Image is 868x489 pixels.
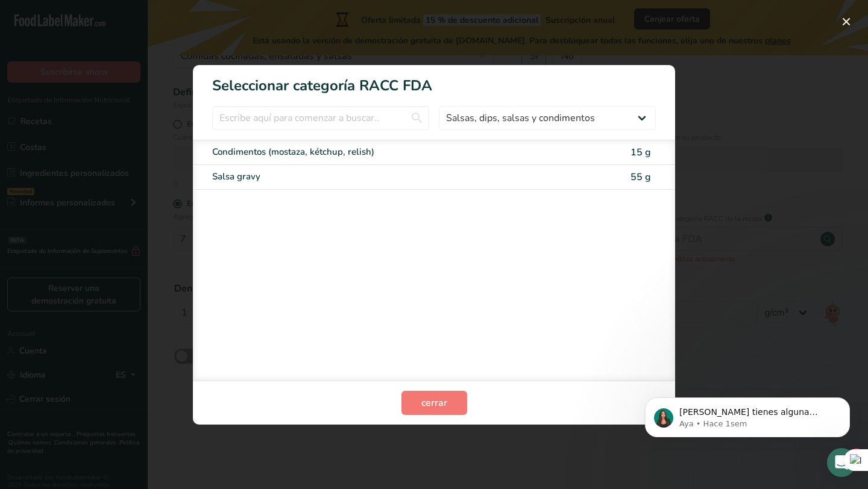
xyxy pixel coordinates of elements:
[212,106,429,130] input: Escribe aquí para comenzar a buscar..
[212,170,555,184] div: Salsa gravy
[852,448,861,458] span: 1
[627,372,868,456] iframe: Intercom notifications mensaje
[193,65,675,96] h1: Seleccionar categoría RACC FDA
[631,170,651,184] span: 55 g
[827,448,856,477] iframe: Intercom live chat
[401,391,467,415] button: cerrar
[212,145,555,159] div: Condimentos (mostaza, kétchup, relish)
[631,146,651,159] span: 15 g
[421,396,447,410] span: cerrar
